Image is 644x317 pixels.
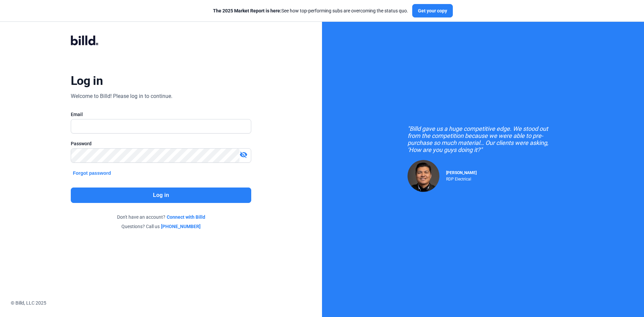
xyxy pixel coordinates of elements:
a: [PHONE_NUMBER] [161,223,201,230]
div: RDP Electrical [446,175,477,181]
div: Password [71,140,251,147]
div: "Billd gave us a huge competitive edge. We stood out from the competition because we were able to... [408,125,558,153]
a: Connect with Billd [167,214,205,220]
div: Log in [71,73,103,88]
button: Log in [71,188,251,203]
button: Get your copy [412,4,453,17]
button: Forgot password [71,169,113,177]
div: See how top-performing subs are overcoming the status quo. [213,7,408,14]
div: Welcome to Billd! Please log in to continue. [71,92,172,100]
div: Don't have an account? [71,214,251,220]
div: Email [71,111,251,118]
mat-icon: visibility_off [239,151,248,159]
div: Questions? Call us [71,223,251,230]
img: Raul Pacheco [408,160,439,192]
span: The 2025 Market Report is here: [213,8,281,13]
span: [PERSON_NAME] [446,170,477,175]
